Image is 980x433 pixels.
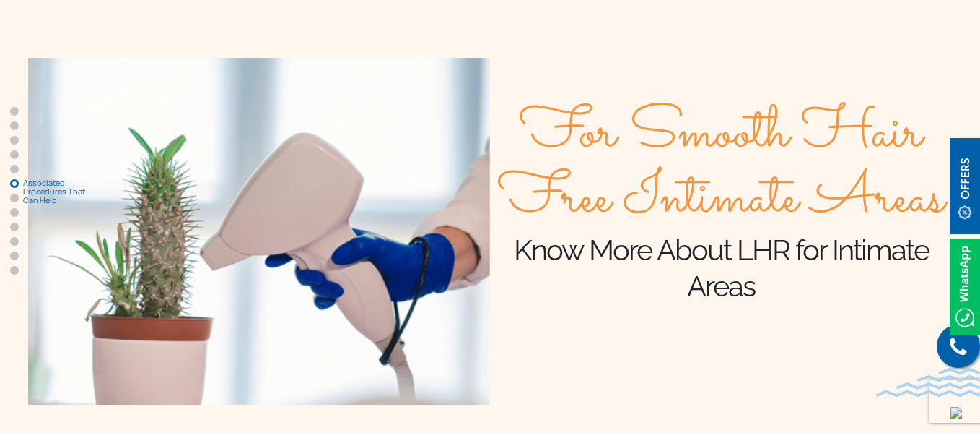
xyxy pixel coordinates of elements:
span: For Smooth Hair Free Intimate Areas [490,102,952,232]
h1: Know More About LHR for Intimate Areas [490,232,952,304]
img: orange-arrow [766,338,782,346]
img: offerBt [950,138,980,234]
span: Associated Procedures That Can Help [23,179,95,205]
a: Whatsappicon [950,277,980,293]
img: up-blue-arrow.svg [950,407,962,419]
span: Book Appointment [668,334,782,347]
img: Whatsappicon [950,239,980,335]
a: Book Appointmentorange-arrow [648,325,801,356]
a: Associated Procedures That Can Help [10,179,19,188]
img: bluewave [876,368,980,397]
